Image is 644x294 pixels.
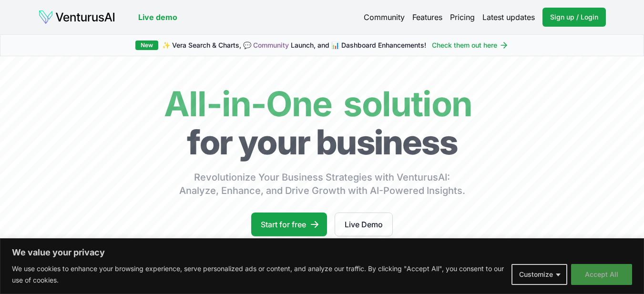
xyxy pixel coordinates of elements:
[135,41,158,50] div: New
[571,264,632,285] button: Accept All
[162,41,426,50] span: ✨ Vera Search & Charts, 💬 Launch, and 📊 Dashboard Enhancements!
[542,8,606,27] a: Sign up / Login
[432,41,509,50] a: Check them out here
[38,10,115,25] img: logo
[450,11,475,23] a: Pricing
[482,11,535,23] a: Latest updates
[138,11,177,23] a: Live demo
[12,263,504,286] p: We use cookies to enhance your browsing experience, serve personalized ads or content, and analyz...
[412,11,442,23] a: Features
[12,247,632,258] p: We value your privacy
[335,213,393,236] a: Live Demo
[364,11,405,23] a: Community
[251,213,327,236] a: Start for free
[511,264,567,285] button: Customize
[550,12,598,22] span: Sign up / Login
[253,41,289,49] a: Community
